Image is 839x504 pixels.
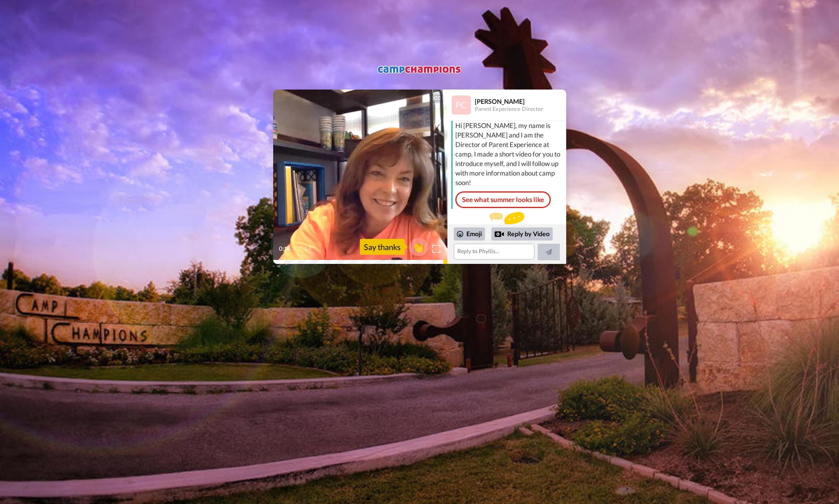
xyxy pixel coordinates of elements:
button: 👏 [409,238,428,256]
a: See what summer looks like [455,191,551,208]
span: 0:14 [279,244,293,254]
div: CC [433,94,443,102]
img: Full screen [432,245,440,253]
img: Profile Image [452,95,471,115]
img: message.svg [489,212,524,228]
div: Hi [PERSON_NAME], my name is [PERSON_NAME] and I am the Director of Parent Experience at camp. I ... [455,121,564,187]
div: Parent Experience Director [475,106,566,113]
div: Reply by Video [495,229,504,239]
div: Say thanks [360,239,405,255]
div: Send [PERSON_NAME] a reply. [447,212,566,241]
span: 👏 [409,241,428,253]
span: 0:24 [299,244,312,254]
span: / [294,244,297,254]
div: [PERSON_NAME] [475,97,566,105]
div: Reply by Video [491,227,553,241]
div: Emoji [454,227,485,240]
img: logo [376,62,463,77]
